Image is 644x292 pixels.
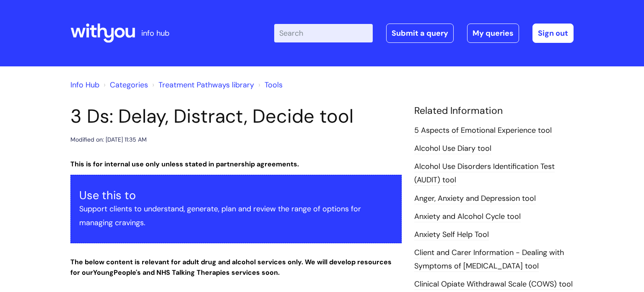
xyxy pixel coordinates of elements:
strong: This is for internal use only unless stated in partnership agreements. [70,160,299,168]
a: Info Hub [70,80,99,90]
li: Treatment Pathways library [150,78,254,92]
p: info hub [141,26,169,40]
a: Anxiety Self Help Tool [414,229,489,240]
h4: Related Information [414,105,574,117]
a: Treatment Pathways library [158,80,254,90]
a: Sign out [532,24,574,43]
a: Alcohol Use Disorders Identification Test (AUDIT) tool [414,161,555,186]
strong: Young [93,268,143,277]
a: My queries [467,24,519,43]
a: Tools [265,80,283,90]
strong: The below content is relevant for adult drug and alcohol services only. We will develop resources... [70,258,392,277]
a: 5 Aspects of Emotional Experience tool [414,125,552,136]
li: Tools [256,78,283,92]
h3: Use this to [79,189,393,202]
a: Client and Carer Information - Dealing with Symptoms of [MEDICAL_DATA] tool [414,247,564,272]
a: Anger, Anxiety and Depression tool [414,193,536,204]
a: Anxiety and Alcohol Cycle tool [414,211,521,222]
a: Clinical Opiate Withdrawal Scale (COWS) tool [414,279,573,290]
div: Modified on: [DATE] 11:35 AM [70,134,147,145]
a: Categories [110,80,148,90]
h1: 3 Ds: Delay, Distract, Decide tool [70,105,402,128]
strong: People's [114,268,141,277]
input: Search [274,24,373,42]
a: Alcohol Use Diary tool [414,143,491,154]
a: Submit a query [386,24,454,43]
div: | - [274,24,574,43]
li: Solution home [101,78,148,92]
p: Support clients to understand, generate, plan and review the range of options for managing cravings. [79,202,393,229]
